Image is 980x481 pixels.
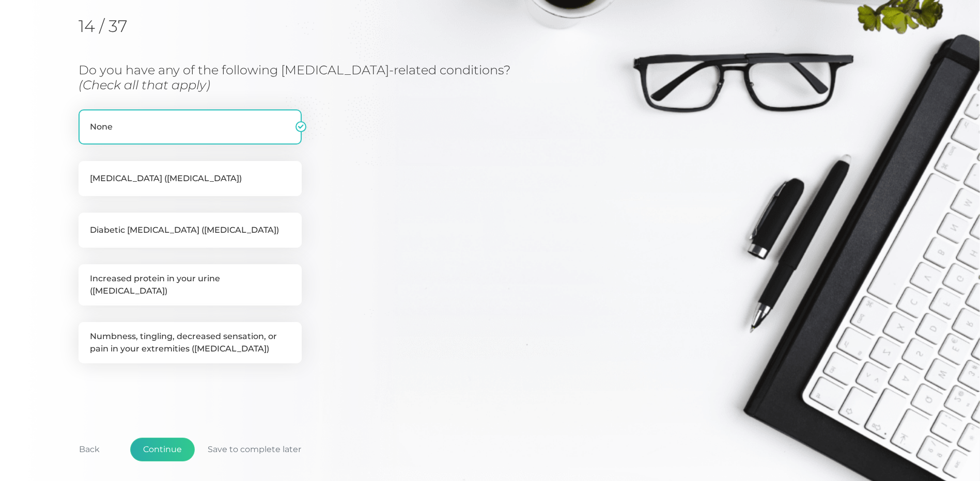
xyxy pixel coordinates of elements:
i: (Check all that apply) [79,77,210,92]
label: Increased protein in your urine ([MEDICAL_DATA]) [79,264,302,306]
button: Save to complete later [195,438,314,461]
button: Back [66,438,113,461]
button: Continue [130,438,195,461]
h3: Do you have any of the following [MEDICAL_DATA]-related conditions? [79,63,533,93]
label: Numbness, tingling, decreased sensation, or pain in your extremities ([MEDICAL_DATA]) [79,322,302,363]
label: None [79,109,302,145]
h2: 14 / 37 [79,17,184,36]
label: Diabetic [MEDICAL_DATA] ([MEDICAL_DATA]) [79,213,302,248]
label: [MEDICAL_DATA] ([MEDICAL_DATA]) [79,161,302,196]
